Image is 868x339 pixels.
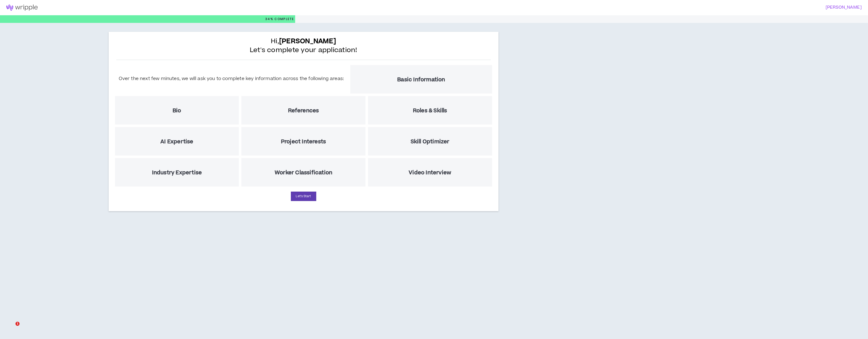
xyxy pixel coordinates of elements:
h5: Project Interests [281,138,326,145]
h5: Basic Information [397,76,445,83]
h5: Roles & Skills [413,107,447,114]
h5: Video Interview [409,169,451,176]
iframe: Intercom live chat [5,322,17,334]
h5: Industry Expertise [152,169,202,176]
h5: AI Expertise [160,138,193,145]
span: Complete [273,17,294,21]
h3: [PERSON_NAME] [431,5,862,10]
h5: Worker Classification [275,169,332,176]
span: Hi, [271,37,336,46]
h5: Over the next few minutes, we will ask you to complete key information across the following areas: [119,75,344,82]
h5: Bio [173,107,181,114]
h5: References [288,107,319,114]
span: 1 [15,322,20,326]
button: Let's Start [291,192,316,201]
h5: Skill Optimizer [411,138,449,145]
b: [PERSON_NAME] [279,36,336,46]
span: Let's complete your application! [250,46,357,55]
p: 34% [265,15,294,23]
